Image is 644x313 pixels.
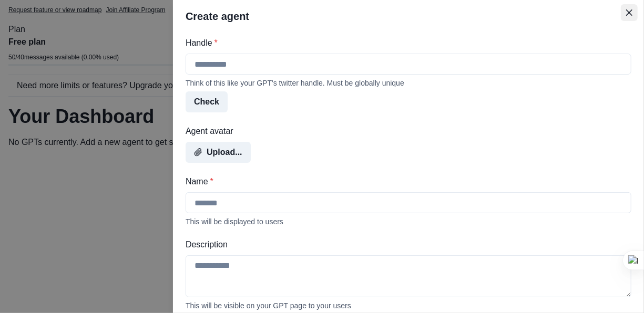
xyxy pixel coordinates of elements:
[186,301,631,310] div: This will be visible on your GPT page to your users
[186,238,625,251] label: Description
[186,142,251,163] button: Upload...
[186,125,625,138] label: Agent avatar
[186,37,625,49] label: Handle
[186,91,228,112] button: Check
[621,4,638,21] button: Close
[186,217,631,226] div: This will be displayed to users
[186,175,625,188] label: Name
[186,79,631,87] div: Think of this like your GPT's twitter handle. Must be globally unique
